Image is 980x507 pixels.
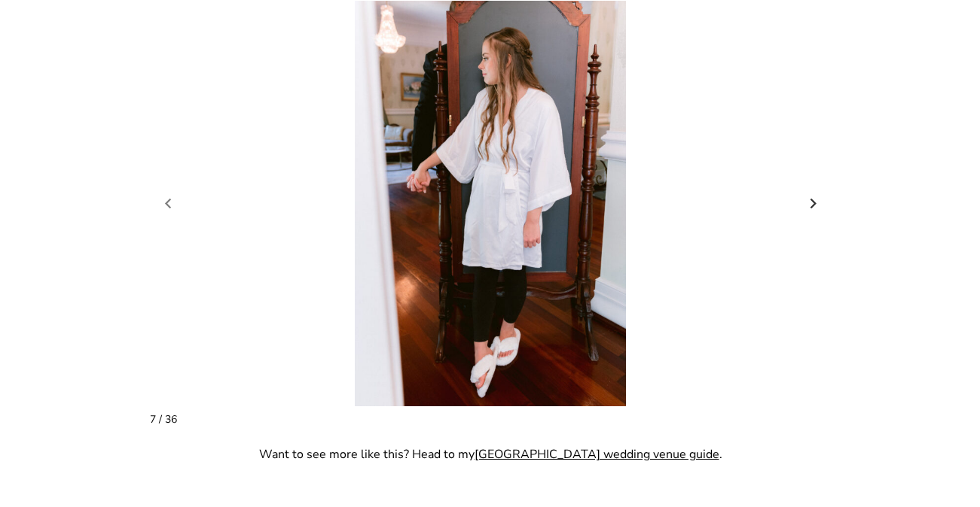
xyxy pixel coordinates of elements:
[150,414,832,426] div: 7 / 36
[475,446,719,463] a: [GEOGRAPHIC_DATA] wedding venue guide
[803,193,824,215] a: Next slide
[157,193,179,215] a: Previous slide
[150,445,832,463] p: Want to see more like this? Head to my .
[150,1,832,406] li: 8 / 38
